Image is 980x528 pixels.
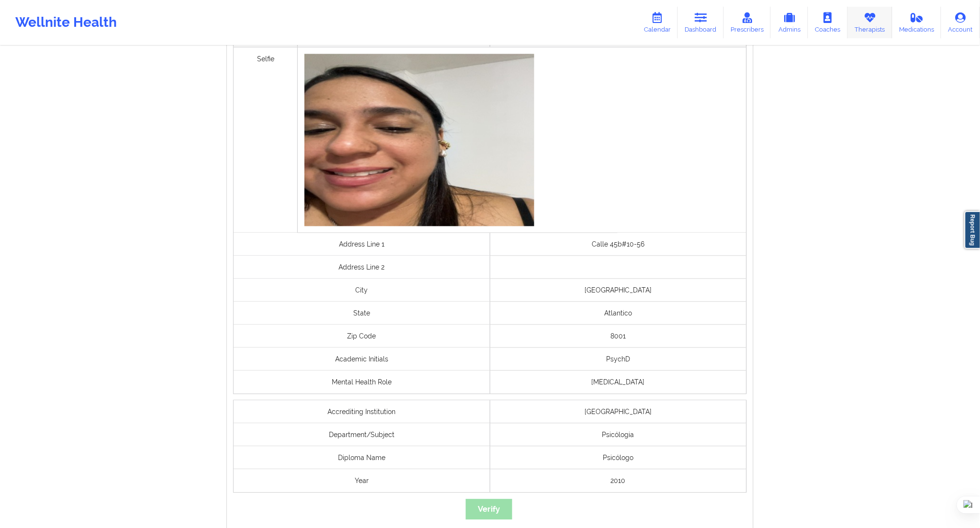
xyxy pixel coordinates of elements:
div: [GEOGRAPHIC_DATA] [490,279,747,302]
div: Calle 45b#10-56 [490,233,747,256]
div: [GEOGRAPHIC_DATA] [490,401,747,424]
a: Medications [892,7,942,38]
a: Account [941,7,980,38]
div: Selfie [234,47,298,233]
a: Calendar [637,7,678,38]
div: PsychD [490,348,747,371]
div: Year [234,470,490,493]
img: ca52c266-a525-4902-bdb9-dda226a63c34_Giannipaola_Vargas_Garc%C3%ADa__selfie_1757039961052.jpg [304,54,534,226]
div: City [234,279,490,302]
div: State [234,302,490,325]
div: Accrediting Institution [234,401,490,424]
a: Report Bug [965,211,980,249]
a: Admins [771,7,808,38]
div: Zip Code [234,325,490,348]
div: Atlantico [490,302,747,325]
a: Dashboard [678,7,724,38]
div: Address Line 2 [234,256,490,279]
a: Therapists [848,7,892,38]
div: Address Line 1 [234,233,490,256]
div: 2010 [490,470,747,493]
div: Academic Initials [234,348,490,371]
div: Department/Subject [234,424,490,447]
div: Diploma Name [234,447,490,470]
div: 8001 [490,325,747,348]
a: Coaches [808,7,848,38]
div: [MEDICAL_DATA] [490,371,747,394]
div: Mental Health Role [234,371,490,394]
div: Psicólogia [490,424,747,447]
a: Prescribers [724,7,771,38]
div: Psicólogo [490,447,747,470]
